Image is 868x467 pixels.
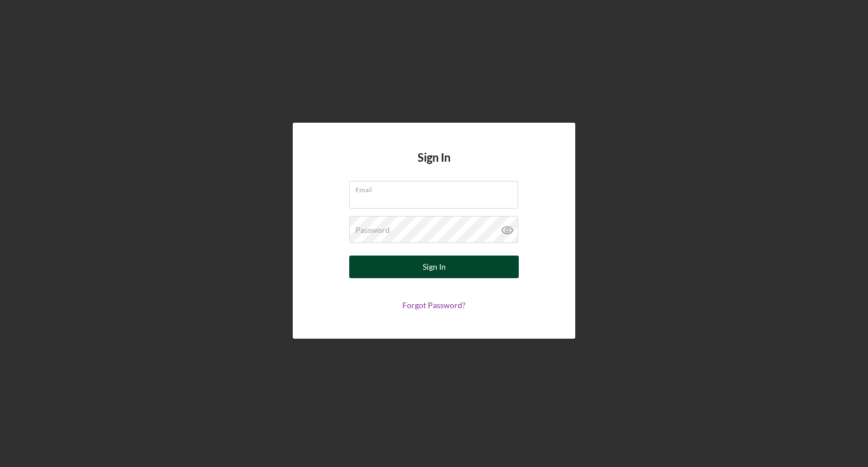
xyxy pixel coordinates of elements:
button: Sign In [349,256,519,278]
div: Sign In [423,256,446,278]
h4: Sign In [418,151,450,181]
label: Email [355,181,518,194]
label: Password [355,226,390,235]
a: Forgot Password? [402,300,466,310]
